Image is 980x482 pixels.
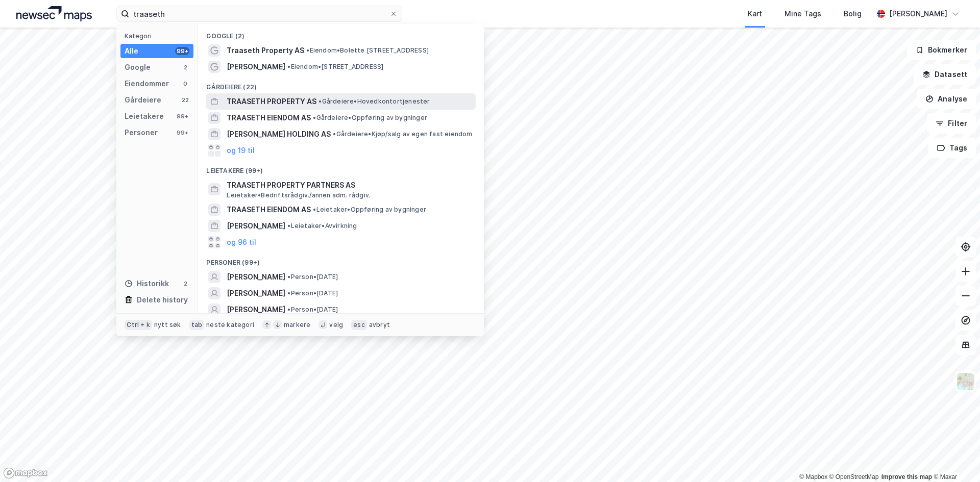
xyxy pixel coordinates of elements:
[227,44,304,57] span: Traaseth Property AS
[369,321,390,329] div: avbryt
[198,250,484,269] div: Personer (99+)
[287,306,338,314] span: Person • [DATE]
[907,40,976,60] button: Bokmerker
[198,159,484,177] div: Leietakere (99+)
[287,63,383,71] span: Eiendom • [STREET_ADDRESS]
[125,94,161,106] div: Gårdeiere
[189,320,205,330] div: tab
[351,320,367,330] div: esc
[227,191,371,199] span: Leietaker • Bedriftsrådgiv./annen adm. rådgiv.
[125,78,169,90] div: Eiendommer
[829,473,879,480] a: OpenStreetMap
[287,273,338,281] span: Person • [DATE]
[3,467,48,479] a: Mapbox homepage
[227,95,316,108] span: TRAASETH PROPERTY AS
[914,64,976,85] button: Datasett
[181,63,189,71] div: 2
[333,130,472,138] span: Gårdeiere • Kjøp/salg av egen fast eiendom
[227,271,285,283] span: [PERSON_NAME]
[287,306,290,313] span: •
[844,8,862,20] div: Bolig
[125,110,164,122] div: Leietakere
[318,97,430,106] span: Gårdeiere • Hovedkontortjenester
[748,8,762,20] div: Kart
[125,320,152,330] div: Ctrl + k
[306,46,429,55] span: Eiendom • Bolette [STREET_ADDRESS]
[928,138,976,158] button: Tags
[313,206,316,213] span: •
[198,75,484,93] div: Gårdeiere (22)
[917,89,976,109] button: Analyse
[927,113,976,134] button: Filter
[175,129,189,137] div: 99+
[287,273,290,281] span: •
[227,236,256,248] button: og 96 til
[799,473,827,480] a: Mapbox
[313,114,316,121] span: •
[137,294,188,306] div: Delete history
[284,321,310,329] div: markere
[313,114,427,122] span: Gårdeiere • Oppføring av bygninger
[889,8,947,20] div: [PERSON_NAME]
[181,96,189,104] div: 22
[227,303,285,316] span: [PERSON_NAME]
[227,61,285,73] span: [PERSON_NAME]
[125,32,193,40] div: Kategori
[181,80,189,88] div: 0
[227,220,285,232] span: [PERSON_NAME]
[181,280,189,288] div: 2
[313,206,426,214] span: Leietaker • Oppføring av bygninger
[318,97,322,105] span: •
[785,8,821,20] div: Mine Tags
[287,222,290,230] span: •
[287,222,357,230] span: Leietaker • Avvirkning
[929,433,980,482] div: Kontrollprogram for chat
[287,63,290,70] span: •
[198,24,484,42] div: Google (2)
[881,473,932,480] a: Improve this map
[333,130,336,138] span: •
[125,45,138,57] div: Alle
[206,321,254,329] div: neste kategori
[227,144,255,157] button: og 19 til
[227,204,311,216] span: TRAASETH EIENDOM AS
[227,128,331,140] span: [PERSON_NAME] HOLDING AS
[227,287,285,299] span: [PERSON_NAME]
[125,61,151,73] div: Google
[287,289,290,297] span: •
[287,289,338,297] span: Person • [DATE]
[329,321,343,329] div: velg
[154,321,181,329] div: nytt søk
[227,179,472,191] span: TRAASETH PROPERTY PARTNERS AS
[956,372,975,391] img: Z
[175,47,189,55] div: 99+
[227,112,311,124] span: TRAASETH EIENDOM AS
[306,46,309,54] span: •
[125,277,169,290] div: Historikk
[929,433,980,482] iframe: Chat Widget
[16,6,92,21] img: logo.a4113a55bc3d86da70a041830d287a7e.svg
[129,6,389,21] input: Søk på adresse, matrikkel, gårdeiere, leietakere eller personer
[175,112,189,120] div: 99+
[125,126,158,139] div: Personer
